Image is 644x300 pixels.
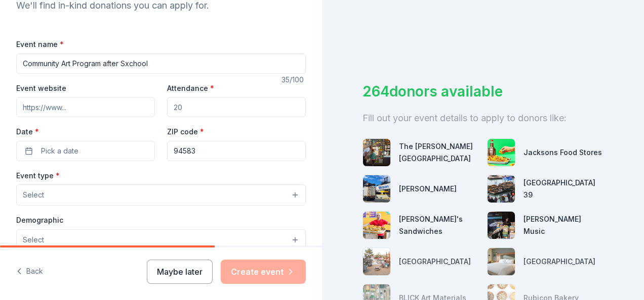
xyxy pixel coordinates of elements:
[147,260,213,284] button: Maybe later
[363,212,390,239] img: photo for Ike's Sandwiches
[363,139,390,166] img: photo for The Walt Disney Museum
[488,212,515,239] img: photo for Alfred Music
[363,81,603,102] div: 264 donors available
[16,184,306,206] button: Select
[167,83,214,93] label: Attendance
[16,97,155,117] input: https://www...
[41,145,78,157] span: Pick a date
[363,175,390,203] img: photo for Matson
[488,175,515,203] img: photo for San Francisco Pier 39
[16,261,43,282] button: Back
[16,215,63,225] label: Demographic
[281,74,306,86] div: 35 /100
[23,234,44,246] span: Select
[524,177,603,201] div: [GEOGRAPHIC_DATA] 39
[524,146,602,159] div: Jacksons Food Stores
[399,183,457,195] div: [PERSON_NAME]
[167,127,204,137] label: ZIP code
[16,127,155,137] label: Date
[16,141,155,161] button: Pick a date
[16,54,306,74] input: Spring Fundraiser
[23,189,44,201] span: Select
[488,139,515,166] img: photo for Jacksons Food Stores
[524,213,603,237] div: [PERSON_NAME] Music
[16,83,66,93] label: Event website
[16,229,306,251] button: Select
[16,39,64,49] label: Event name
[363,110,603,126] div: Fill out your event details to apply to donors like:
[399,213,479,237] div: [PERSON_NAME]'s Sandwiches
[399,140,479,165] div: The [PERSON_NAME][GEOGRAPHIC_DATA]
[167,141,306,161] input: 12345 (U.S. only)
[167,97,306,117] input: 20
[16,171,60,181] label: Event type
